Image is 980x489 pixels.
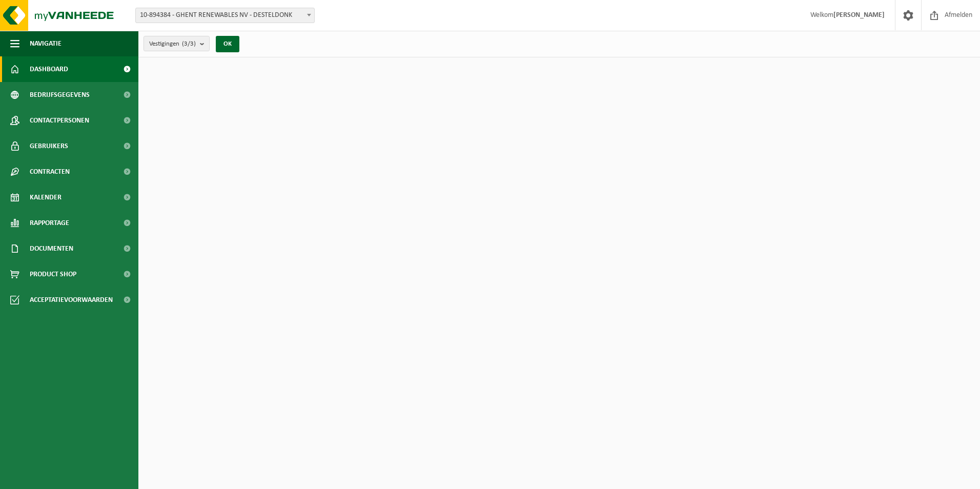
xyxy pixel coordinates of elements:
[30,159,70,185] span: Contracten
[30,108,89,133] span: Contactpersonen
[30,82,90,108] span: Bedrijfsgegevens
[30,261,76,287] span: Product Shop
[30,236,73,261] span: Documenten
[149,36,196,52] span: Vestigingen
[136,8,314,23] span: 10-894384 - GHENT RENEWABLES NV - DESTELDONK
[135,8,315,23] span: 10-894384 - GHENT RENEWABLES NV - DESTELDONK
[30,287,113,313] span: Acceptatievoorwaarden
[216,36,239,52] button: OK
[30,185,62,210] span: Kalender
[182,40,196,47] count: (3/3)
[30,133,68,159] span: Gebruikers
[30,31,62,56] span: Navigatie
[144,36,210,51] button: Vestigingen(3/3)
[833,11,885,19] strong: [PERSON_NAME]
[30,210,69,236] span: Rapportage
[30,56,68,82] span: Dashboard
